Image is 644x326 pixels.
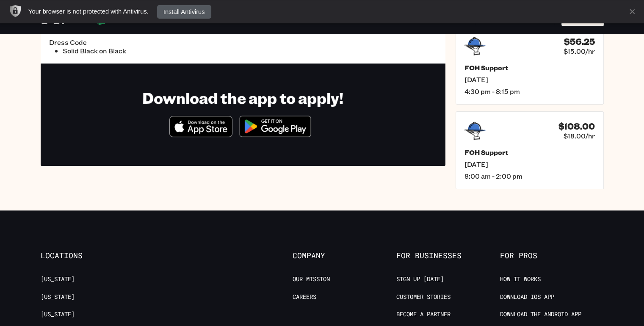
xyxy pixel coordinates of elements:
[396,275,444,283] a: Sign up [DATE]
[293,251,396,260] span: Company
[464,148,595,157] h5: FOH Support
[564,36,595,47] h4: $56.25
[234,111,316,142] img: Get it on Google Play
[464,64,595,72] h5: FOH Support
[41,310,75,318] a: [US_STATE]
[500,293,554,301] a: Download IOS App
[49,38,243,47] span: Dress Code
[142,88,343,107] h1: Download the app to apply!
[396,251,500,260] span: For Businesses
[464,160,595,169] span: [DATE]
[396,310,451,318] a: Become a Partner
[456,111,604,189] a: $108.00$18.00/hrFOH Support[DATE]8:00 am - 2:00 pm
[41,275,75,283] a: [US_STATE]
[396,293,451,301] a: Customer stories
[500,310,581,318] a: Download the Android App
[500,275,541,283] a: How it Works
[293,293,316,301] a: Careers
[564,47,595,55] span: $15.00/hr
[169,130,233,139] a: Download on the App Store
[456,27,604,105] a: $56.25$15.00/hrFOH Support[DATE]4:30 pm - 8:15 pm
[63,47,243,55] li: Solid Black on Black
[41,293,75,301] a: [US_STATE]
[558,121,595,132] h4: $108.00
[500,251,604,260] span: For Pros
[464,172,595,180] span: 8:00 am - 2:00 pm
[293,275,330,283] a: Our Mission
[564,132,595,140] span: $18.00/hr
[464,75,595,84] span: [DATE]
[464,87,595,96] span: 4:30 pm - 8:15 pm
[41,251,144,260] span: Locations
